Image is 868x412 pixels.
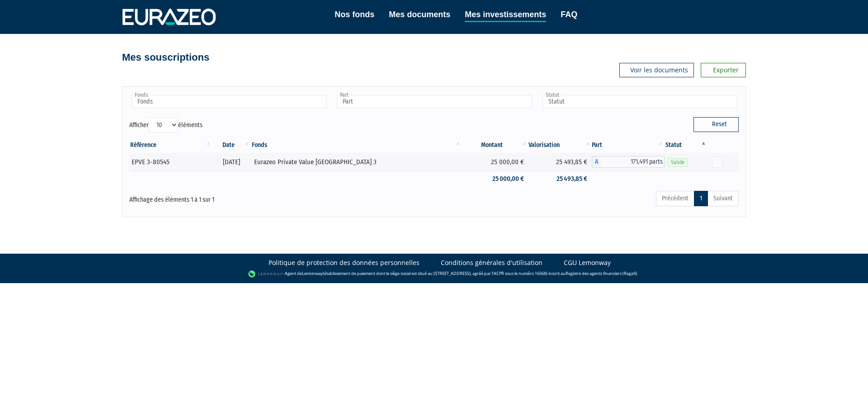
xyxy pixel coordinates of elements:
[465,8,546,22] a: Mes investissements
[149,117,178,133] select: Afficheréléments
[335,8,374,21] a: Nos fonds
[9,270,859,279] div: - Agent de (établissement de paiement dont le siège social est situé au [STREET_ADDRESS], agréé p...
[694,191,708,206] a: 1
[665,137,708,153] th: Statut : activer pour trier la colonne par ordre d&eacute;croissant
[129,190,375,204] div: Affichage des éléments 1 à 1 sur 1
[254,157,459,167] div: Eurazeo Private Value [GEOGRAPHIC_DATA] 3
[129,137,212,153] th: Référence : activer pour trier la colonne par ordre croissant
[528,153,592,171] td: 25 493,85 €
[215,157,247,167] div: [DATE]
[132,157,209,167] div: EPVE 3-80545
[564,258,611,267] a: CGU Lemonway
[592,137,664,153] th: Part: activer pour trier la colonne par ordre croissant
[441,258,542,267] a: Conditions générales d'utilisation
[302,270,323,276] a: Lemonway
[528,171,592,187] td: 25 493,85 €
[701,63,746,77] a: Exporter
[172,160,177,165] i: [Français] Personne physique
[693,117,739,132] button: Reset
[592,156,664,168] div: A - Eurazeo Private Value Europe 3
[462,153,528,171] td: 25 000,00 €
[389,8,450,21] a: Mes documents
[708,191,739,206] a: Suivant
[566,270,637,276] a: Registre des agents financiers (Regafi)
[462,137,528,153] th: Montant: activer pour trier la colonne par ordre croissant
[528,137,592,153] th: Valorisation: activer pour trier la colonne par ordre croissant
[129,117,203,133] label: Afficher éléments
[248,270,283,279] img: logo-lemonway.png
[462,171,528,187] td: 25 000,00 €
[668,158,688,167] span: Valide
[122,52,209,63] h4: Mes souscriptions
[251,137,462,153] th: Fonds: activer pour trier la colonne par ordre croissant
[592,156,601,168] span: A
[269,258,420,267] a: Politique de protection des données personnelles
[123,9,216,25] img: 1732889491-logotype_eurazeo_blanc_rvb.png
[619,63,694,77] a: Voir les documents
[561,8,577,21] a: FAQ
[601,156,664,168] span: 171,491 parts
[212,137,250,153] th: Date: activer pour trier la colonne par ordre croissant
[656,191,694,206] a: Précédent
